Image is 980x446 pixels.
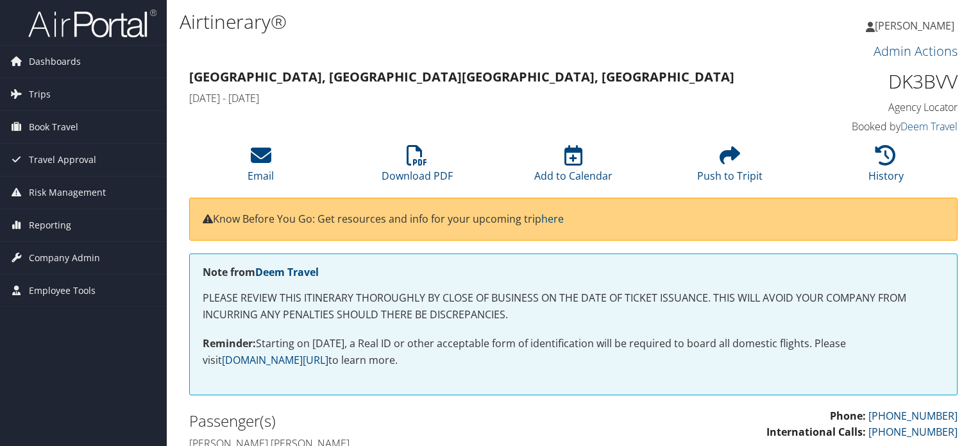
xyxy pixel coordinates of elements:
a: Push to Tripit [697,152,763,183]
strong: [GEOGRAPHIC_DATA], [GEOGRAPHIC_DATA] [GEOGRAPHIC_DATA], [GEOGRAPHIC_DATA] [189,68,734,85]
span: Company Admin [29,242,100,274]
strong: International Calls: [766,425,866,439]
span: Book Travel [29,111,78,143]
strong: Note from [203,265,319,279]
span: Trips [29,78,51,110]
h2: Passenger(s) [189,410,564,432]
strong: Reminder: [203,336,256,350]
p: Know Before You Go: Get resources and info for your upcoming trip [203,211,944,228]
span: Reporting [29,209,71,241]
a: Deem Travel [255,265,319,279]
h1: Airtinerary® [180,8,705,35]
strong: Phone: [830,409,866,423]
a: Admin Actions [874,42,958,60]
span: Dashboards [29,46,81,78]
a: [DOMAIN_NAME][URL] [222,353,328,367]
p: PLEASE REVIEW THIS ITINERARY THOROUGHLY BY CLOSE OF BUSINESS ON THE DATE OF TICKET ISSUANCE. THIS... [203,290,944,323]
a: [PHONE_NUMBER] [868,425,958,439]
img: airportal-logo.png [28,8,156,39]
p: Starting on [DATE], a Real ID or other acceptable form of identification will be required to boar... [203,336,944,368]
a: [PERSON_NAME] [866,6,967,45]
span: [PERSON_NAME] [875,19,954,33]
span: Risk Management [29,176,106,209]
h4: [DATE] - [DATE] [189,91,761,105]
a: [PHONE_NUMBER] [868,409,958,423]
h4: Booked by [780,119,958,133]
a: Deem Travel [900,119,958,133]
a: here [541,212,564,226]
a: Download PDF [382,152,453,183]
span: Employee Tools [29,275,96,307]
a: Add to Calendar [534,152,612,183]
span: Travel Approval [29,144,96,176]
a: Email [248,152,274,183]
a: History [868,152,904,183]
h4: Agency Locator [780,100,958,114]
h1: DK3BVV [780,68,958,95]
